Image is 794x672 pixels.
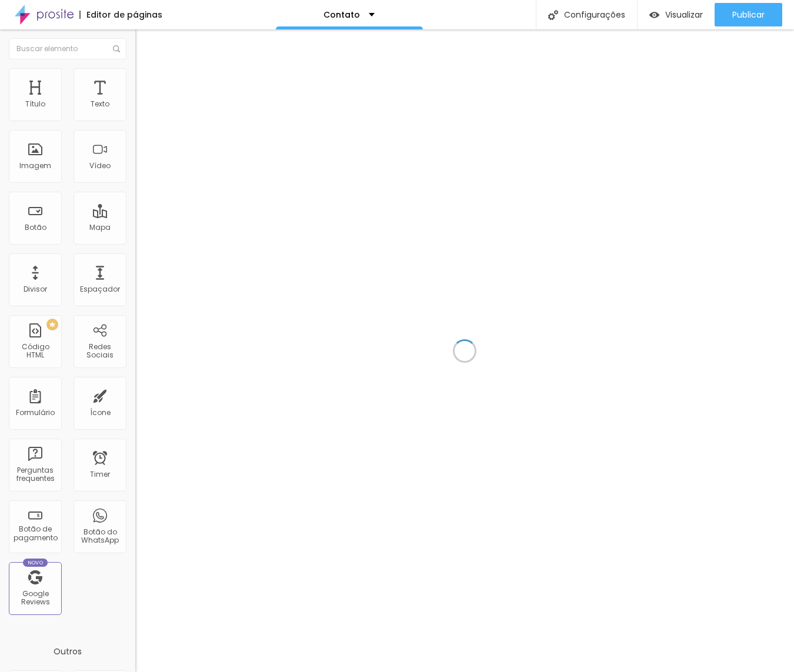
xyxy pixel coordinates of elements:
[91,100,109,108] div: Texto
[76,528,123,545] div: Botão do WhatsApp
[715,3,782,26] button: Publicar
[90,470,110,479] div: Timer
[90,409,111,417] div: Ícone
[9,38,126,59] input: Buscar elemento
[80,285,120,293] div: Espaçador
[649,10,659,20] img: view-1.svg
[323,11,360,19] p: Contato
[76,343,123,360] div: Redes Sociais
[638,3,715,26] button: Visualizar
[665,10,703,19] span: Visualizar
[548,10,558,20] img: Icone
[12,466,58,483] div: Perguntas frequentes
[113,45,120,52] img: Icone
[23,559,48,567] div: Novo
[732,10,765,19] span: Publicar
[12,525,58,542] div: Botão de pagamento
[19,162,51,170] div: Imagem
[25,223,46,232] div: Botão
[12,343,58,360] div: Código HTML
[24,285,47,293] div: Divisor
[16,409,55,417] div: Formulário
[12,590,58,607] div: Google Reviews
[79,11,162,19] div: Editor de páginas
[89,162,111,170] div: Vídeo
[25,100,45,108] div: Título
[89,223,111,232] div: Mapa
